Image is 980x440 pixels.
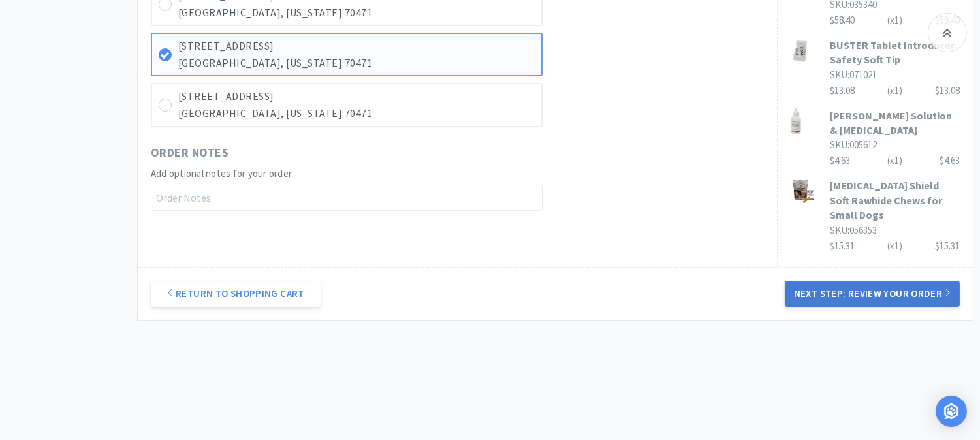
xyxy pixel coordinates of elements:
h3: BUSTER Tablet Introducer Safety Soft Tip [830,38,960,67]
div: $58.40 [830,12,960,28]
div: (x 1 ) [887,12,902,28]
p: [GEOGRAPHIC_DATA], [US_STATE] 70471 [178,5,535,22]
div: $4.63 [940,153,960,168]
div: (x 1 ) [887,83,902,99]
div: $15.31 [830,238,960,254]
div: $58.40 [935,12,960,28]
h3: [MEDICAL_DATA] Shield Soft Rawhide Chews for Small Dogs [830,178,960,222]
p: [GEOGRAPHIC_DATA], [US_STATE] 70471 [178,55,535,72]
a: Return to Shopping Cart [151,281,321,307]
p: [STREET_ADDRESS] [178,88,535,105]
h3: [PERSON_NAME] Solution & [MEDICAL_DATA] [830,108,960,138]
img: 33cc25a762c74420badfd3d884185e36_149744.png [791,178,817,204]
div: (x 1 ) [887,153,902,168]
span: SKU: 071021 [830,69,877,81]
span: SKU: 005612 [830,138,877,151]
img: 73e0b3a9074d4765bb4ced10fb0f695e_27059.png [791,108,801,134]
input: Order Notes [151,185,543,211]
div: $13.08 [830,83,960,99]
span: Order Notes [151,144,229,163]
span: SKU: 056353 [830,224,877,236]
p: [STREET_ADDRESS] [178,38,535,55]
div: $13.08 [935,83,960,99]
button: Next Step: Review Your Order [785,281,960,307]
span: Add optional notes for your order. [151,167,294,180]
div: $4.63 [830,153,960,168]
div: (x 1 ) [887,238,902,254]
div: $15.31 [935,238,960,254]
p: [GEOGRAPHIC_DATA], [US_STATE] 70471 [178,105,535,122]
img: 7c6cefd1e1e549569ecb6cdd82739a1d_351122.png [791,38,810,64]
div: Open Intercom Messenger [936,396,967,427]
